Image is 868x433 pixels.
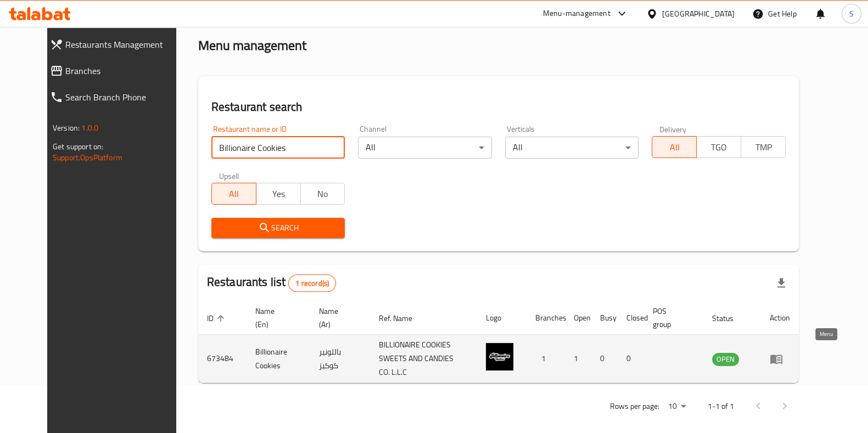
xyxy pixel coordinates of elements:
td: 0 [618,335,644,383]
div: All [505,137,639,159]
button: All [211,183,256,205]
button: Yes [256,183,301,205]
td: Billionaire Cookies [247,335,310,383]
label: Delivery [659,125,687,133]
span: Search Branch Phone [65,91,183,104]
button: Search [211,218,345,238]
div: Menu-management [543,7,611,20]
p: Rows per page: [610,400,659,413]
p: 1-1 of 1 [708,400,734,413]
span: Ref. Name [378,312,426,325]
th: Logo [477,301,527,335]
td: 673484 [198,335,247,383]
th: Action [761,301,799,335]
td: 1 [565,335,591,383]
span: Name (En) [255,305,297,331]
th: Branches [527,301,565,335]
th: Open [565,301,591,335]
button: TMP [741,136,786,158]
div: All [358,137,492,159]
a: Branches [41,58,192,84]
div: Total records count [288,274,336,292]
table: enhanced table [198,301,799,383]
button: No [300,183,345,205]
span: Branches [65,64,183,77]
h2: Menu management [198,37,306,54]
span: TGO [701,139,737,155]
span: Get support on: [53,139,103,154]
span: 1 record(s) [289,278,335,289]
th: Closed [618,301,644,335]
span: ID [207,312,228,325]
input: Search for restaurant name or ID.. [211,137,345,159]
span: Name (Ar) [319,305,357,331]
a: Restaurants Management [41,31,192,58]
span: S [849,8,854,20]
span: Version: [53,121,80,135]
img: Billionaire Cookies [486,343,513,370]
td: 1 [527,335,565,383]
h2: Restaurant search [211,99,786,115]
td: 0 [591,335,618,383]
span: Restaurants Management [65,38,183,51]
span: OPEN [712,353,739,365]
a: Support.OpsPlatform [53,150,122,165]
th: Busy [591,301,618,335]
span: POS group [653,305,690,331]
span: All [657,139,692,155]
label: Upsell [219,172,239,179]
div: Rows per page: [664,398,690,415]
a: Search Branch Phone [41,84,192,110]
button: All [652,136,697,158]
td: BILLIONAIRE COOKIES SWEETS AND CANDIES CO. L.L.C [369,335,477,383]
span: Status [712,312,748,325]
h2: Restaurants list [207,274,336,292]
span: All [216,186,252,202]
div: [GEOGRAPHIC_DATA] [662,8,735,20]
div: Export file [768,270,794,296]
td: باللونير كوكيز [310,335,370,383]
button: TGO [696,136,741,158]
span: No [305,186,341,202]
span: 1.0.0 [81,121,98,135]
span: Yes [261,186,296,202]
div: OPEN [712,353,739,366]
span: TMP [746,139,781,155]
span: Search [220,221,337,235]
